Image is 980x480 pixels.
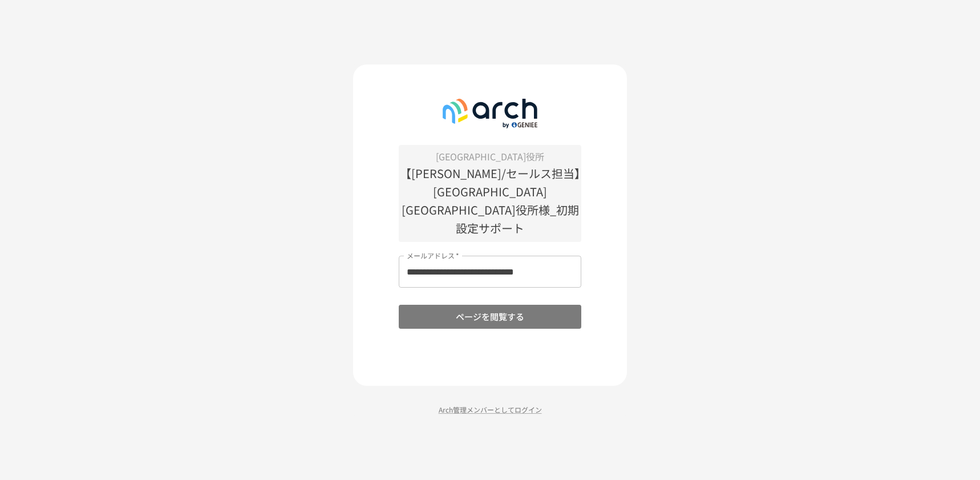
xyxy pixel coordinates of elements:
p: [GEOGRAPHIC_DATA]役所 [399,150,581,164]
img: logo-default@2x-9cf2c760.svg [443,99,537,128]
button: ページを閲覧する [399,305,581,329]
p: Arch管理メンバーとしてログイン [353,404,627,415]
label: メールアドレス [407,251,459,260]
p: 【[PERSON_NAME]/セールス担当】[GEOGRAPHIC_DATA][GEOGRAPHIC_DATA]役所様_初期設定サポート [399,164,581,237]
